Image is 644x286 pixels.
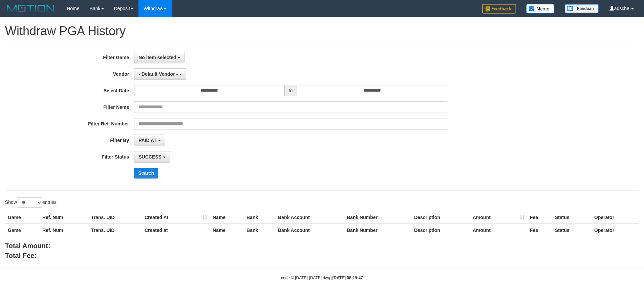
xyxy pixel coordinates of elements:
[565,4,599,13] img: panduan.png
[88,224,142,236] th: Trans. UID
[134,52,185,63] button: No item selected
[344,224,411,236] th: Bank Number
[275,211,344,224] th: Bank Account
[5,252,37,259] b: Total Fee:
[244,211,275,224] th: Bank
[552,224,592,236] th: Status
[5,197,57,208] label: Show entries
[138,55,176,60] span: No item selected
[482,4,516,14] img: Feedback.jpg
[275,224,344,236] th: Bank Account
[411,224,470,236] th: Description
[210,224,244,236] th: Name
[5,242,50,249] b: Total Amount:
[40,211,88,224] th: Ref. Num
[527,224,552,236] th: Fee
[332,276,363,280] strong: [DATE] 08:19:47
[138,154,162,160] span: SUCCESS
[527,211,552,224] th: Fee
[138,71,178,77] span: - Default Vendor -
[142,211,210,224] th: Created At
[138,138,156,143] span: PAID AT
[344,211,411,224] th: Bank Number
[552,211,592,224] th: Status
[5,3,57,14] img: MOTION_logo.png
[526,4,555,14] img: Button%20Memo.svg
[281,276,363,280] small: code © [DATE]-[DATE] dwg |
[470,211,527,224] th: Amount
[88,211,142,224] th: Trans. UID
[284,85,297,96] span: to
[17,197,42,208] select: Showentries
[592,224,639,236] th: Operator
[592,211,639,224] th: Operator
[5,211,40,224] th: Game
[210,211,244,224] th: Name
[5,24,639,38] h1: Withdraw PGA History
[411,211,470,224] th: Description
[142,224,210,236] th: Created at
[134,151,170,163] button: SUCCESS
[134,135,165,146] button: PAID AT
[134,68,186,80] button: - Default Vendor -
[5,224,40,236] th: Game
[40,224,88,236] th: Ref. Num
[244,224,275,236] th: Bank
[470,224,527,236] th: Amount
[134,168,158,178] button: Search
